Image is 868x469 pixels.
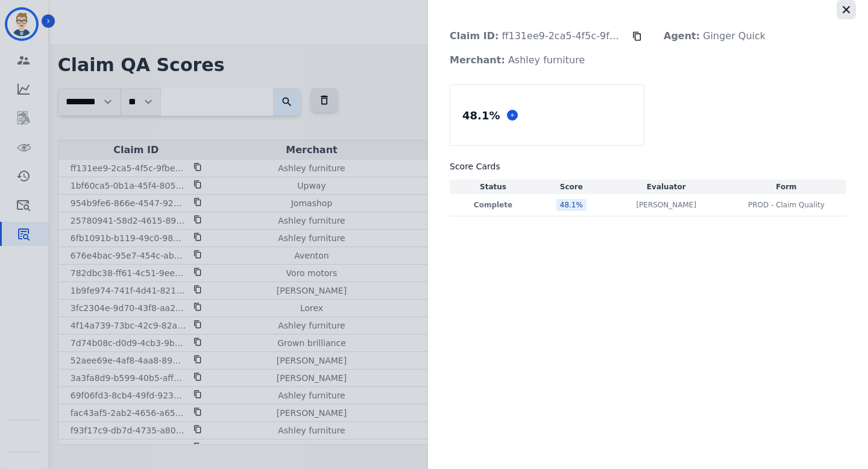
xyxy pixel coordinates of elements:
div: 48.1 % [556,199,587,211]
th: Form [726,180,846,194]
p: ff131ee9-2ca5-4f5c-9fbe-7fc070765e00 [440,24,632,48]
th: Status [450,180,536,194]
strong: Agent: [664,30,700,42]
th: Evaluator [606,180,726,194]
strong: Claim ID: [450,30,498,42]
strong: Merchant: [450,54,505,66]
div: 48.1 % [460,105,502,126]
h3: Score Cards [450,160,846,172]
th: Score [536,180,606,194]
p: [PERSON_NAME] [636,200,696,210]
p: Ginger Quick [654,24,775,48]
p: Ashley furniture [440,48,594,72]
p: Complete [452,200,534,210]
span: PROD - Claim Quality [748,200,825,210]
